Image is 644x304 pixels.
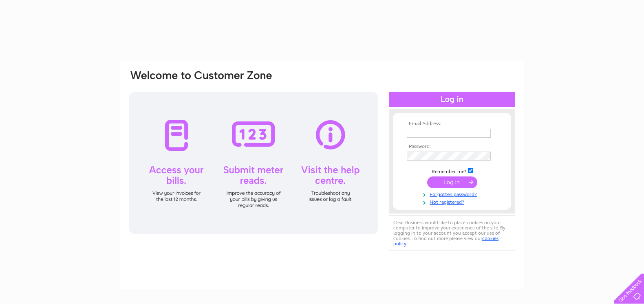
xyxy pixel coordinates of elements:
[389,216,515,251] div: Clear Business would like to place cookies on your computer to improve your experience of the sit...
[427,176,477,188] input: Submit
[393,236,498,247] a: cookies policy
[407,190,499,198] a: Forgotten password?
[405,144,499,150] th: Password:
[407,198,499,205] a: Not registered?
[405,167,499,175] td: Remember me?
[405,121,499,127] th: Email Address:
